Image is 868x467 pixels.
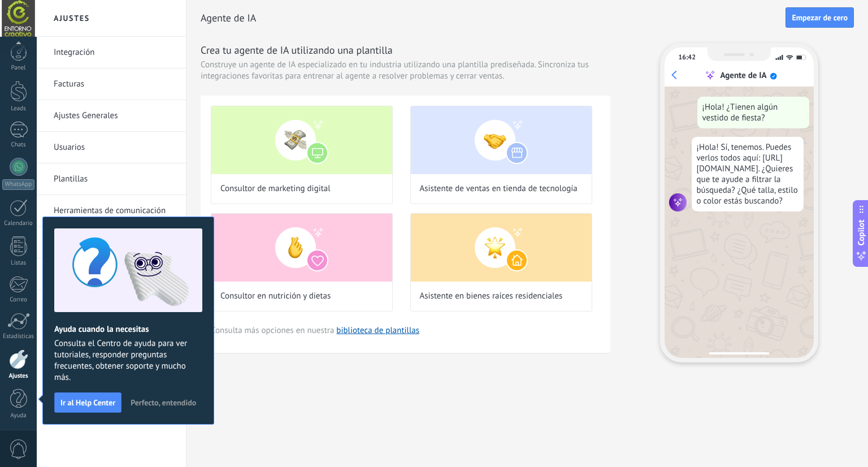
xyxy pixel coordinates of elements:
[60,399,115,407] span: Ir al Help Center
[420,291,563,302] span: Asistente en bienes raíces residenciales
[697,97,809,128] div: ¡Hola! ¿Tienen algún vestido de fiesta?
[211,325,419,336] span: Consulta más opciones en nuestra
[792,14,848,21] span: Empezar de cero
[131,399,196,407] span: Perfecto, entendido
[54,37,175,68] a: Integración
[37,195,186,227] li: Herramientas de comunicación
[720,70,766,81] div: Agente de IA
[37,163,186,195] li: Plantillas
[220,291,331,302] span: Consultor en nutrición y dietas
[411,106,592,174] img: Asistente de ventas en tienda de tecnología
[2,141,35,149] div: Chats
[201,59,610,82] span: Construye un agente de IA especializado en tu industria utilizando una plantilla prediseñada. Sin...
[2,412,35,420] div: Ayuda
[692,137,804,211] div: ¡Hola! Sí, tenemos. Puedes verlos todos aquí: [URL][DOMAIN_NAME]. ¿Quieres que te ayude a filtrar...
[37,37,186,68] li: Integración
[669,193,687,211] img: agent icon
[54,195,175,227] a: Herramientas de comunicación
[2,220,35,227] div: Calendario
[54,132,175,163] a: Usuarios
[37,100,186,132] li: Ajustes Generales
[785,7,854,28] button: Empezar de cero
[37,132,186,163] li: Usuarios
[54,68,175,100] a: Facturas
[420,183,578,194] span: Asistente de ventas en tienda de tecnología
[2,64,35,72] div: Panel
[2,333,35,340] div: Estadísticas
[37,68,186,100] li: Facturas
[54,100,175,132] a: Ajustes Generales
[211,214,392,282] img: Consultor en nutrición y dietas
[336,325,419,336] a: biblioteca de plantillas
[2,179,34,190] div: WhatsApp
[54,324,202,335] h2: Ayuda cuando la necesitas
[201,43,610,57] h3: Crea tu agente de IA utilizando una plantilla
[2,296,35,304] div: Correo
[220,183,331,194] span: Consultor de marketing digital
[2,105,35,113] div: Leads
[54,163,175,195] a: Plantillas
[54,338,202,383] span: Consulta el Centro de ayuda para ver tutoriales, responder preguntas frecuentes, obtener soporte ...
[2,373,35,380] div: Ajustes
[54,392,121,413] button: Ir al Help Center
[2,260,35,267] div: Listas
[411,214,592,282] img: Asistente en bienes raíces residenciales
[211,106,392,174] img: Consultor de marketing digital
[679,53,696,62] div: 16:42
[201,7,785,29] h2: Agente de IA
[125,394,201,411] button: Perfecto, entendido
[856,220,867,246] span: Copilot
